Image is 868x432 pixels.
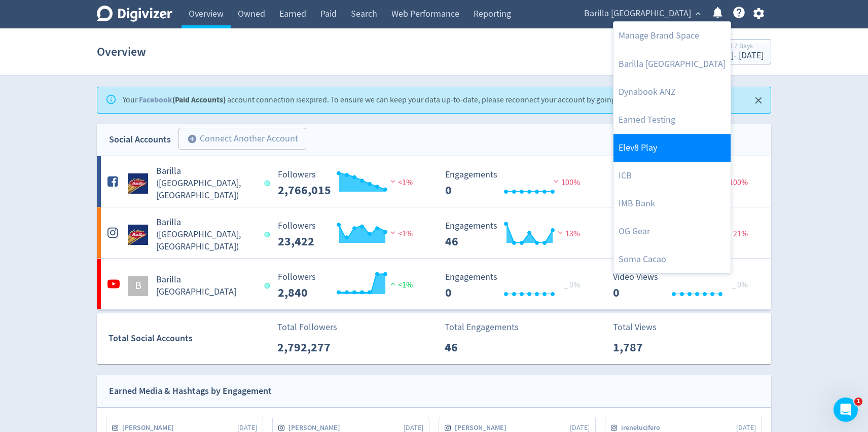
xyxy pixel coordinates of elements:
[613,50,731,78] a: Barilla [GEOGRAPHIC_DATA]
[613,162,731,190] a: ICB
[613,190,731,218] a: IMB Bank
[834,398,858,422] iframe: Intercom live chat
[613,134,731,162] a: Elev8 Play
[613,245,731,273] a: Soma Cacao
[613,218,731,245] a: OG Gear
[854,398,862,406] span: 1
[613,106,731,134] a: Earned Testing
[613,22,731,50] a: Manage Brand Space
[613,78,731,106] a: Dynabook ANZ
